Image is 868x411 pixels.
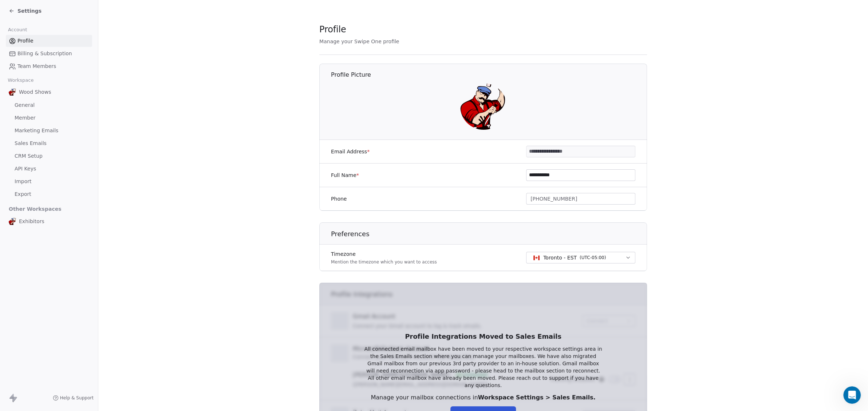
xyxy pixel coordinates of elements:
[19,218,44,225] span: Exhibitors
[6,125,92,137] a: Marketing Emails
[364,393,603,402] div: Manage your mailbox connections in
[9,7,42,15] a: Settings
[15,140,47,147] span: Sales Emails
[364,332,603,341] h1: Profile Integrations Moved to Sales Emails
[6,188,92,200] a: Export
[17,50,72,57] span: Billing & Subscription
[17,63,56,70] span: Team Members
[331,259,437,265] p: Mention the timezone which you want to access
[526,252,635,263] button: Toronto - EST(UTC-05:00)
[42,12,57,26] img: Profile image for Mrinal
[48,227,97,256] button: Messages
[331,195,347,202] label: Phone
[15,114,36,122] span: Member
[331,71,647,79] h1: Profile Picture
[580,254,606,261] span: ( UTC-05:00 )
[364,345,603,389] p: All connected email mailbox have been moved to your respective workspace settings area in the Sal...
[97,227,146,256] button: Help
[17,7,42,15] span: Settings
[6,163,92,175] a: API Keys
[6,203,64,215] span: Other Workspaces
[17,37,33,45] span: Profile
[15,190,31,198] span: Export
[115,245,127,250] span: Help
[15,152,43,160] span: CRM Setup
[6,112,92,124] a: Member
[32,110,52,117] div: Support
[843,386,861,404] iframe: Intercom live chat
[331,148,370,155] label: Email Address
[6,48,92,60] a: Billing & Subscription
[60,245,86,250] span: Messages
[331,172,359,179] label: Full Name
[319,39,399,44] span: Manage your Swipe One profile
[15,12,29,26] img: Profile image for Harinder
[19,88,51,96] span: Wood Shows
[28,12,43,26] img: Profile image for Siddarth
[7,127,138,147] div: Send us a message
[331,230,647,238] h1: Preferences
[6,176,92,188] a: Import
[526,193,635,205] button: [PHONE_NUMBER]
[478,394,596,401] span: Workspace Settings > Sales Emails.
[6,35,92,47] a: Profile
[15,178,31,185] span: Import
[15,165,36,173] span: API Keys
[9,88,16,96] img: logomanalone.png
[125,12,138,25] div: Close
[6,150,92,162] a: CRM Setup
[319,24,346,35] span: Profile
[5,75,37,86] span: Workspace
[53,395,94,401] a: Help & Support
[6,60,92,72] a: Team Members
[15,127,58,134] span: Marketing Emails
[8,96,138,123] div: Profile image for Support·7h Hi [PERSON_NAME], Thanks for reaching out. Looks like the domain [DO...
[54,110,75,117] div: • 6h ago
[7,85,138,124] div: Recent messageProfile image for Support·7h Hi [PERSON_NAME], Thanks for reaching out. Looks like ...
[6,99,92,111] a: General
[331,250,437,258] label: Timezone
[60,395,94,401] span: Help & Support
[9,218,16,225] img: logomanalone.png
[530,195,577,203] span: [PHONE_NUMBER]
[5,24,30,35] span: Account
[15,92,131,99] div: Recent message
[460,83,507,130] img: logomanalone.png
[15,101,35,109] span: General
[16,245,32,250] span: Home
[15,64,131,76] p: How can we help?
[15,102,29,117] img: Profile image for Support
[6,137,92,149] a: Sales Emails
[15,133,122,141] div: Send us a message
[543,254,577,261] span: Toronto - EST
[15,52,131,64] p: Hi [PERSON_NAME]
